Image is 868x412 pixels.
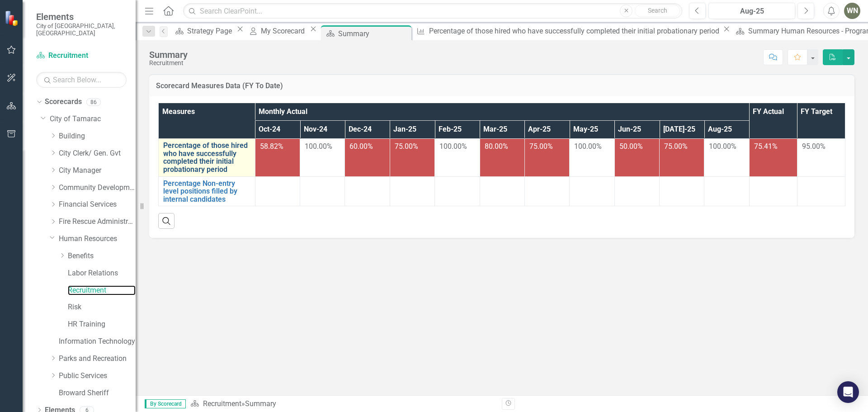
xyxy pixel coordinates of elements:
span: 80.00% [485,142,508,151]
a: Financial Services [59,199,136,210]
a: City Manager [59,166,136,176]
div: My Scorecard [261,25,307,37]
td: Double-Click to Edit Right Click for Context Menu [159,176,255,206]
a: Recruitment [203,399,241,408]
a: Parks and Recreation [59,354,136,364]
h3: Scorecard Measures Data (FY To Date) [156,82,848,90]
span: 100.00% [709,142,736,151]
button: Search [635,5,680,17]
a: Community Development [59,183,136,193]
small: City of [GEOGRAPHIC_DATA], [GEOGRAPHIC_DATA] [36,22,127,37]
a: Percentage Non-entry level positions filled by internal candidates [163,180,250,204]
button: Aug-25 [708,3,795,19]
span: By Scorecard [145,399,186,408]
div: Summary [338,28,409,39]
div: Summary [149,50,188,60]
a: Labor Relations [68,268,136,279]
span: Search [648,7,667,14]
a: Percentage of those hired who have successfully completed their initial probationary period [163,142,250,173]
a: City of Tamarac [50,114,136,124]
div: 86 [86,98,101,106]
a: Percentage of those hired who have successfully completed their initial probationary period [413,25,721,37]
span: 100.00% [574,142,602,151]
a: Fire Rescue Administration [59,217,136,227]
span: 100.00% [305,142,332,151]
div: Open Intercom Messenger [837,381,859,403]
span: 75.00% [395,142,418,151]
input: Search Below... [36,72,127,88]
span: Elements [36,11,127,22]
span: 60.00% [349,142,373,151]
a: Strategy Page [172,25,235,37]
span: 58.82% [260,142,283,151]
div: Summary [245,399,276,408]
a: Building [59,131,136,142]
a: Broward Sheriff [59,388,136,398]
span: 75.41% [754,142,778,151]
span: 50.00% [619,142,643,151]
div: Strategy Page [187,25,235,37]
a: Scorecards [45,97,82,107]
a: Risk [68,302,136,313]
div: Percentage of those hired who have successfully completed their initial probationary period [429,25,721,37]
div: Aug-25 [712,6,792,17]
a: HR Training [68,319,136,330]
a: Human Resources [59,234,136,244]
div: Recruitment [149,60,188,66]
span: 100.00% [439,142,467,151]
a: Recruitment [68,285,136,296]
button: WN [844,3,860,19]
td: Double-Click to Edit Right Click for Context Menu [159,139,255,176]
a: Public Services [59,371,136,381]
div: » [190,399,495,409]
span: 95.00% [802,142,826,151]
a: Information Technology [59,336,136,347]
a: City Clerk/ Gen. Gvt [59,148,136,159]
input: Search ClearPoint... [183,3,682,19]
img: ClearPoint Strategy [5,10,20,26]
a: Recruitment [36,51,127,61]
span: 75.00% [664,142,688,151]
a: My Scorecard [246,25,307,37]
span: 75.00% [529,142,553,151]
a: Benefits [68,251,136,261]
